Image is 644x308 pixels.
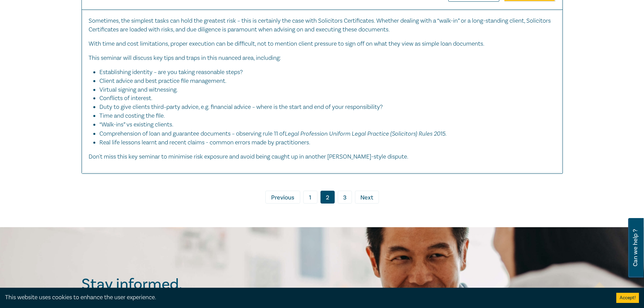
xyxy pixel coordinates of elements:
li: Time and costing the file. [99,112,549,120]
p: This seminar will discuss key tips and traps in this nuanced area, including: [89,54,556,63]
a: 2 [320,191,335,204]
em: Legal Profession Uniform Legal Practice (Solicitors) Rules 2015. [285,130,447,137]
li: Virtual signing and witnessing. [99,86,549,94]
li: Real life lessons learnt and recent claims - common errors made by practitioners. [99,138,556,147]
a: 3 [338,191,352,204]
span: Can we help ? [632,222,639,274]
p: Sometimes, the simplest tasks can hold the greatest risk – this is certainly the case with Solici... [89,17,556,34]
span: Previous [271,193,294,202]
a: Previous [265,191,300,204]
li: Duty to give clients third–party advice, e.g. financial advice – where is the start and end of yo... [99,103,549,112]
h2: Stay informed. [81,276,241,293]
div: This website uses cookies to enhance the user experience. [5,293,606,302]
p: With time and cost limitations, proper execution can be difficult, not to mention client pressure... [89,40,556,48]
a: 1 [303,191,317,204]
a: Next [355,191,379,204]
li: Establishing identity – are you taking reasonable steps? [99,68,549,77]
p: Don't miss this key seminar to minimise risk exposure and avoid being caught up in another [PERSO... [89,152,556,161]
li: “Walk-ins” vs existing clients. [99,120,549,129]
li: Client advice and best practice file management. [99,77,549,86]
li: Conflicts of interest. [99,94,549,103]
li: Comprehension of loan and guarantee documents – observing rule 11 of [99,129,549,138]
button: Accept cookies [616,293,639,303]
span: Next [360,193,373,202]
